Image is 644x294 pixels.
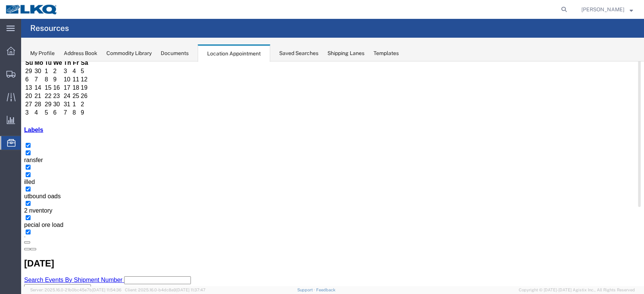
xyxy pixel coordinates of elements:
td: 7 [42,47,51,55]
img: logo [5,4,58,15]
td: 18 [51,23,58,30]
div: Shipping Lanes [327,49,364,57]
span: [DATE] 11:54:36 [92,288,121,292]
td: 17 [42,23,51,30]
span: illed [3,117,14,124]
input: late [5,168,9,173]
input: 2 nventory [5,139,9,144]
td: 7 [13,14,22,22]
span: Client: 2025.16.0-b4dc8a9 [125,288,206,292]
span: Christopher Sanchez [581,5,624,14]
a: Support [297,288,316,292]
td: 8 [23,14,31,22]
a: Labels [3,65,22,72]
td: 22 [23,31,31,38]
td: 24 [42,31,51,38]
td: 19 [59,23,68,30]
div: Commodity Library [106,49,152,57]
span: pecial ore load [3,160,42,167]
td: 28 [13,39,22,47]
span: Search Events By Shipment Number [3,215,101,222]
td: 6 [4,14,12,22]
td: 27 [4,39,12,47]
input: pecial ore load [5,154,9,159]
td: 4 [13,47,22,55]
td: 1 [23,6,31,14]
td: 29 [4,6,12,14]
td: 21 [13,31,22,38]
td: 5 [59,6,68,14]
td: 3 [4,47,12,55]
span: utbound oads [3,132,40,138]
div: Saved Searches [279,49,318,57]
td: 30 [32,39,41,47]
td: 4 [51,6,58,14]
td: 25 [51,31,58,38]
span: ransfer [3,95,22,102]
span: Copyright © [DATE]-[DATE] Agistix Inc., All Rights Reserved [519,287,635,293]
div: Location Appointment [198,44,270,62]
div: Templates [373,49,399,57]
td: 12 [59,14,68,22]
td: 10 [42,14,51,22]
td: 15 [23,23,31,30]
td: 9 [59,47,68,55]
input: utbound oads [5,125,9,130]
td: 5 [23,47,31,55]
td: 11 [51,14,58,22]
span: late [3,175,13,181]
td: 2 [32,6,41,14]
td: 30 [13,6,22,14]
span: 2 nventory [3,146,31,152]
td: 6 [32,47,41,55]
input: illed [5,111,9,116]
input: ransfer [5,89,9,94]
h2: [DATE] [3,197,620,207]
td: 29 [23,39,31,47]
button: [PERSON_NAME] [581,5,633,14]
td: 16 [32,23,41,30]
td: 2 [59,39,68,47]
div: My Profile [30,49,55,57]
td: 20 [4,31,12,38]
div: Address Book [64,49,97,57]
a: Search Events By Shipment Number [3,215,103,222]
td: 3 [42,6,51,14]
td: 23 [32,31,41,38]
div: Documents [161,49,189,57]
td: 13 [4,23,12,30]
td: 9 [32,14,41,22]
span: Server: 2025.16.0-21b0bc45e7b [30,288,121,292]
td: 31 [42,39,51,47]
td: 14 [13,23,22,30]
td: 8 [51,47,58,55]
td: 1 [51,39,58,47]
h4: Resources [30,19,69,38]
span: [DATE] 11:37:47 [176,288,206,292]
a: Feedback [316,288,335,292]
td: 26 [59,31,68,38]
iframe: FS Legacy Container [21,61,644,286]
